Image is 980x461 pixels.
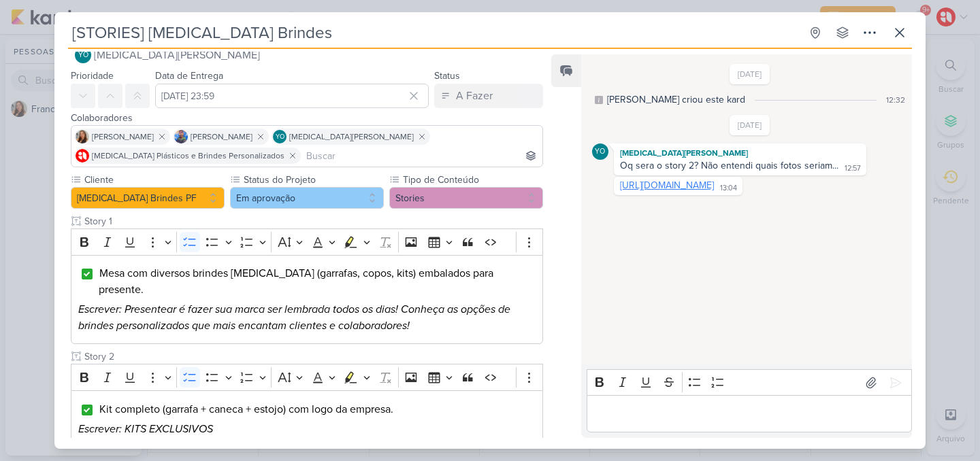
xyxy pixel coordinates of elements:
div: Oq sera o story 2? Não entendi quais fotos seriam... [620,160,838,171]
p: YO [276,134,284,141]
div: Editor editing area: main [587,395,912,432]
img: Allegra Plásticos e Brindes Personalizados [76,149,89,163]
i: Escrever: KITS EXCLUSIVOS [78,422,213,436]
span: [PERSON_NAME] [191,131,252,143]
button: [MEDICAL_DATA] Brindes PF [71,187,225,209]
div: 12:32 [886,94,905,106]
button: Stories [389,187,543,209]
span: [MEDICAL_DATA][PERSON_NAME] [289,131,414,143]
div: 13:04 [720,183,737,194]
input: Kard Sem Título [68,20,800,45]
div: A Fazer [456,88,493,104]
label: Prioridade [71,70,114,82]
span: [MEDICAL_DATA] Plásticos e Brindes Personalizados [92,150,284,162]
button: YO [MEDICAL_DATA][PERSON_NAME] [71,43,543,67]
div: Editor toolbar [71,364,543,390]
p: YO [78,52,88,59]
div: Yasmin Oliveira [592,143,608,160]
input: Texto sem título [82,349,543,364]
label: Cliente [83,173,225,187]
i: Escrever: Presentear é fazer sua marca ser lembrada todos os dias! Conheça as opções de brindes p... [78,303,510,332]
a: [URL][DOMAIN_NAME] [620,180,714,191]
div: [PERSON_NAME] criou este kard [607,92,745,107]
button: A Fazer [434,84,543,108]
span: [MEDICAL_DATA][PERSON_NAME] [94,47,260,63]
div: Editor toolbar [71,228,543,255]
img: Franciluce Carvalho [76,130,89,143]
input: Select a date [155,84,429,108]
div: Yasmin Oliveira [273,130,287,143]
div: Yasmin Oliveira [75,47,91,63]
button: Em aprovação [230,187,384,209]
input: Buscar [304,148,540,164]
p: YO [595,148,605,156]
span: [PERSON_NAME] [92,131,154,143]
span: Mesa com diversos brindes [MEDICAL_DATA] (garrafas, copos, kits) embalados para presente. [99,267,493,296]
div: Editor toolbar [587,369,912,396]
input: Texto sem título [82,214,543,228]
div: Colaboradores [71,111,543,125]
img: Guilherme Savio [174,130,188,143]
div: [MEDICAL_DATA][PERSON_NAME] [617,146,864,160]
label: Data de Entrega [155,70,223,82]
label: Status do Projeto [242,173,384,187]
div: 12:57 [845,163,861,174]
div: Editor editing area: main [71,255,543,345]
span: Kit completo (garrafa + caneca + estojo) com logo da empresa. [99,403,393,416]
label: Status [434,70,460,82]
label: Tipo de Conteúdo [402,173,543,187]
